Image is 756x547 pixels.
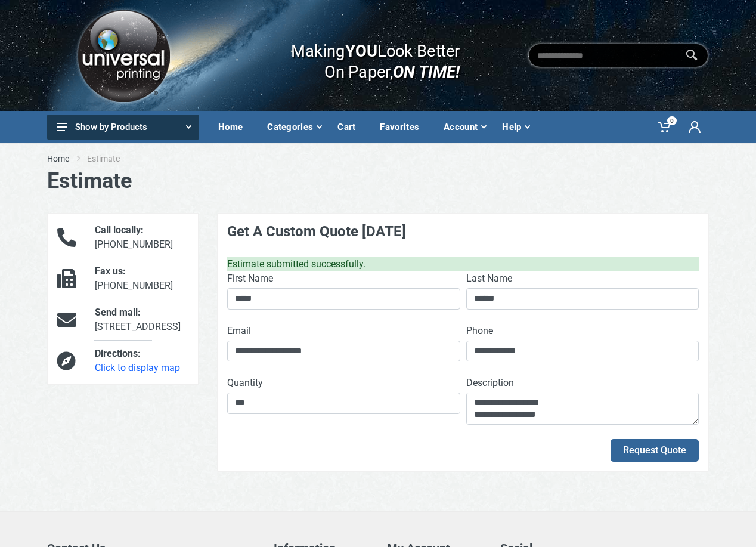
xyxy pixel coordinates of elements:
div: Making Look Better On Paper, [267,29,460,82]
span: Call locally: [95,224,144,236]
div: Help [494,115,537,140]
span: Send mail: [95,307,141,318]
nav: breadcrumb [47,153,709,165]
b: YOU [345,41,377,61]
a: Cart [329,111,371,143]
div: Favorites [371,115,435,140]
div: Estimate submitted successfully. [227,257,699,271]
label: First Name [227,271,273,286]
a: 0 [650,111,680,143]
label: Last Name [466,271,512,286]
a: Click to display map [95,362,180,373]
label: Phone [466,324,493,338]
a: Home [47,153,69,165]
label: Email [227,324,251,338]
i: ON TIME! [393,61,460,82]
a: Home [210,111,259,143]
label: Quantity [227,376,263,390]
span: 0 [667,116,677,125]
span: Directions: [95,348,141,359]
li: Estimate [87,153,138,165]
div: [PHONE_NUMBER] [86,264,198,293]
div: Cart [329,115,371,140]
div: Categories [259,115,329,140]
img: Logo.png [73,5,173,106]
span: Fax us: [95,265,126,277]
button: Request Quote [611,439,699,462]
label: Description [466,376,514,390]
div: Account [435,115,494,140]
div: [PHONE_NUMBER] [86,223,198,252]
div: [STREET_ADDRESS] [86,305,198,334]
h1: Estimate [47,168,709,194]
a: Favorites [371,111,435,143]
button: Show by Products [47,115,199,140]
div: Home [210,115,259,140]
h4: Get A Custom Quote [DATE] [227,223,699,240]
